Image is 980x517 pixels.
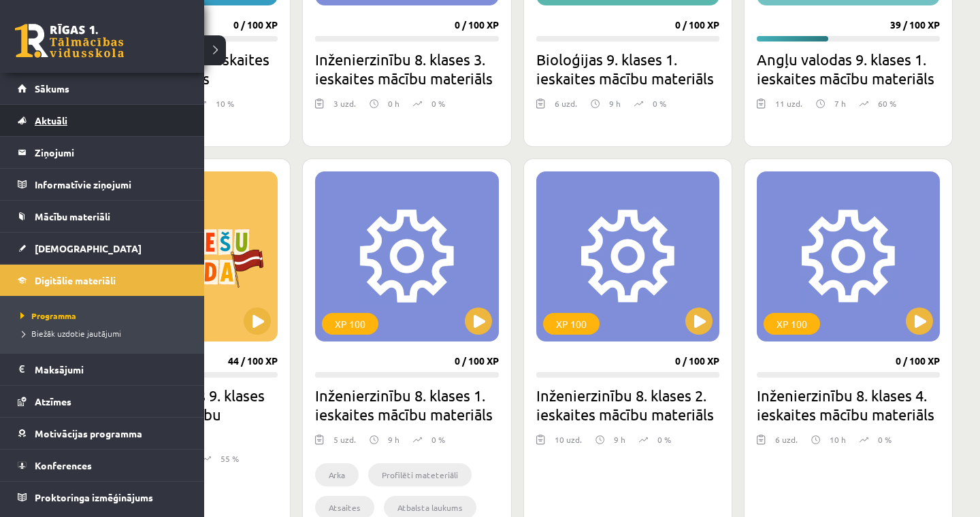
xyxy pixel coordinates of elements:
p: 9 h [388,433,399,446]
a: Informatīvie ziņojumi [18,169,187,200]
p: 9 h [609,97,621,110]
a: Motivācijas programma [18,418,187,449]
p: 60 % [878,97,896,110]
h2: Bioloģijas 9. klases 1. ieskaites mācību materiāls [536,50,719,88]
p: 0 % [431,433,445,446]
span: Motivācijas programma [35,427,142,439]
div: XP 100 [764,313,820,335]
span: Mācību materiāli [35,210,110,222]
span: Biežāk uzdotie jautājumi [17,328,121,339]
a: Rīgas 1. Tālmācības vidusskola [15,24,124,58]
span: Atzīmes [35,395,71,407]
p: 0 % [653,97,666,110]
span: Proktoringa izmēģinājums [35,491,153,503]
span: [DEMOGRAPHIC_DATA] [35,242,142,254]
div: 5 uzd. [333,433,356,454]
h2: Angļu valodas 9. klases 1. ieskaites mācību materiāls [757,50,940,88]
p: 0 h [388,97,399,110]
legend: Informatīvie ziņojumi [35,169,187,200]
p: 0 % [878,433,892,446]
a: Atzīmes [18,386,187,417]
p: 0 % [657,433,671,446]
p: 9 h [614,433,625,446]
p: 10 % [216,97,234,110]
a: Aktuāli [18,105,187,136]
a: Sākums [18,73,187,104]
legend: Maksājumi [35,354,187,385]
div: 11 uzd. [775,97,802,118]
li: Arka [315,463,359,486]
h2: Inženierzinību 8. klases 4. ieskaites mācību materiāls [757,386,940,424]
a: Proktoringa izmēģinājums [18,482,187,513]
h2: Inženierzinību 8. klases 1. ieskaites mācību materiāls [315,386,498,424]
a: Biežāk uzdotie jautājumi [17,327,191,339]
a: Konferences [18,450,187,481]
a: Digitālie materiāli [18,265,187,296]
span: Konferences [35,459,92,471]
span: Programma [17,310,76,321]
div: XP 100 [543,313,600,335]
a: Maksājumi [18,354,187,385]
div: 10 uzd. [555,433,582,454]
a: Ziņojumi [18,137,187,168]
p: 55 % [220,452,239,465]
div: 3 uzd. [333,97,356,118]
div: 6 uzd. [775,433,798,454]
p: 10 h [830,433,846,446]
span: Aktuāli [35,114,67,127]
p: 0 % [431,97,445,110]
span: Digitālie materiāli [35,274,116,286]
div: 6 uzd. [555,97,577,118]
p: 7 h [834,97,846,110]
span: Sākums [35,82,69,95]
a: [DEMOGRAPHIC_DATA] [18,233,187,264]
div: XP 100 [322,313,378,335]
h2: Inženierzinību 8. klases 2. ieskaites mācību materiāls [536,386,719,424]
li: Profilēti mateteriāli [368,463,472,486]
a: Mācību materiāli [18,201,187,232]
h2: Inženierzinību 8. klases 3. ieskaites mācību materiāls [315,50,498,88]
legend: Ziņojumi [35,137,187,168]
a: Programma [17,310,191,322]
